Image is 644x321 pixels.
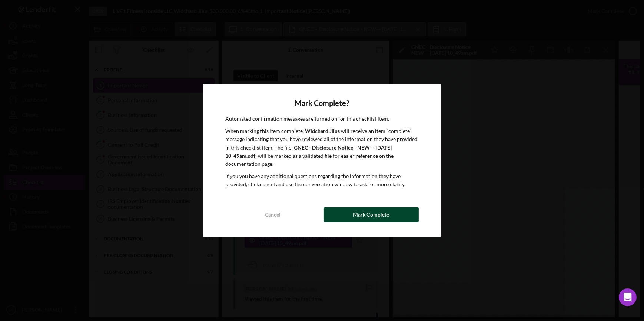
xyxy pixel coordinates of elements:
p: Automated confirmation messages are turned on for this checklist item. [225,115,418,123]
h4: Mark Complete? [225,99,418,107]
div: Cancel [265,207,280,222]
b: GNEC - Disclosure Notice - NEW -- [DATE] 10_49am.pdf [225,144,392,159]
p: If you you have any additional questions regarding the information they have provided, click canc... [225,172,418,189]
b: Widchard Jilus [305,128,340,134]
div: Mark Complete [353,207,389,222]
div: Open Intercom Messenger [619,288,637,306]
button: Mark Complete [324,207,419,222]
button: Cancel [225,207,320,222]
p: When marking this item complete, will receive an item "complete" message indicating that you have... [225,127,418,168]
